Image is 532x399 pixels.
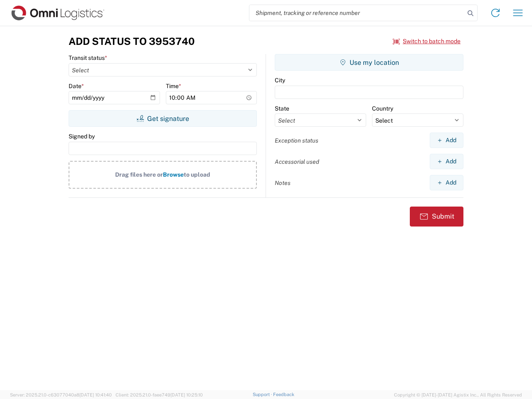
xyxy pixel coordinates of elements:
[275,105,289,112] label: State
[393,34,461,48] button: Switch to batch mode
[79,392,112,397] span: [DATE] 10:41:40
[410,207,463,227] button: Submit
[69,35,195,47] h3: Add Status to 3953740
[184,171,210,178] span: to upload
[69,54,107,62] label: Transit status
[249,5,465,21] input: Shipment, tracking or reference number
[170,392,203,397] span: [DATE] 10:25:10
[10,392,112,397] span: Server: 2025.21.0-c63077040a8
[273,392,294,397] a: Feedback
[275,179,291,187] label: Notes
[394,391,522,399] span: Copyright © [DATE]-[DATE] Agistix Inc., All Rights Reserved
[253,392,273,397] a: Support
[275,137,318,144] label: Exception status
[69,110,257,127] button: Get signature
[163,171,184,178] span: Browse
[166,82,181,90] label: Time
[69,133,95,140] label: Signed by
[372,105,393,112] label: Country
[275,76,285,84] label: City
[430,175,463,190] button: Add
[115,171,163,178] span: Drag files here or
[69,82,84,90] label: Date
[430,133,463,148] button: Add
[275,158,319,165] label: Accessorial used
[116,392,203,397] span: Client: 2025.21.0-faee749
[430,154,463,169] button: Add
[275,54,463,71] button: Use my location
